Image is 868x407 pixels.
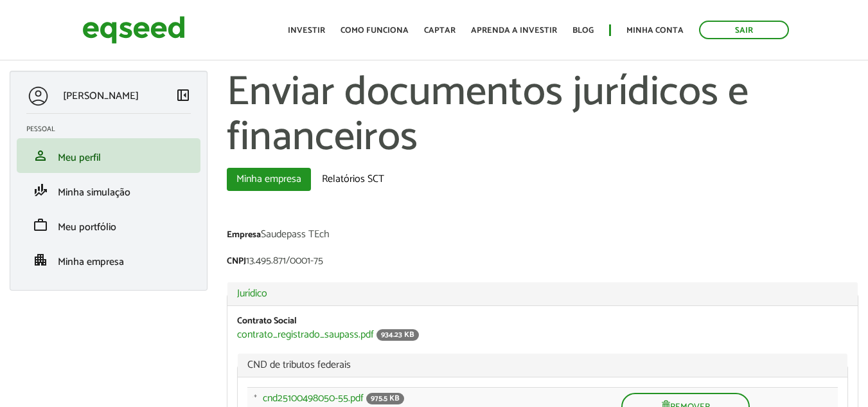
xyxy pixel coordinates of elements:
span: Meu portfólio [58,219,116,236]
a: apartmentMinha empresa [26,252,191,267]
label: Contrato Social [237,317,297,326]
p: [PERSON_NAME] [63,90,139,102]
span: person [33,148,48,163]
span: CND de tributos federais [247,360,838,370]
div: 13.495.871/0001-75 [227,256,858,269]
a: Relatórios SCT [312,168,394,191]
a: Aprenda a investir [471,26,557,35]
a: finance_modeMinha simulação [26,183,191,198]
span: finance_mode [33,183,48,198]
span: Minha empresa [58,253,124,271]
span: 934.23 KB [376,329,419,341]
span: 975.5 KB [366,393,404,404]
li: Meu perfil [17,138,200,173]
a: cnd25100498050-55.pdf [263,393,364,404]
a: Sair [699,21,789,39]
label: Empresa [227,231,261,240]
span: work [33,217,48,233]
h2: Pessoal [26,125,200,133]
label: CNPJ [227,257,246,266]
a: personMeu perfil [26,148,191,163]
span: left_panel_close [175,87,191,103]
a: Colapsar menu [175,87,191,105]
a: Investir [288,26,325,35]
a: Captar [424,26,456,35]
span: Meu perfil [58,149,101,167]
a: Minha conta [626,26,684,35]
a: Jurídico [237,289,848,299]
span: apartment [33,252,48,267]
h1: Enviar documentos jurídicos e financeiros [227,71,858,161]
a: contrato_registrado_saupass.pdf [237,330,374,340]
div: Saudepass TEch [227,230,858,243]
li: Meu portfólio [17,208,200,242]
span: Minha simulação [58,184,130,201]
a: Blog [572,26,594,35]
img: EqSeed [82,13,185,47]
li: Minha simulação [17,173,200,208]
a: Minha empresa [227,168,311,191]
li: Minha empresa [17,242,200,277]
a: Como funciona [341,26,409,35]
a: workMeu portfólio [26,217,191,233]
